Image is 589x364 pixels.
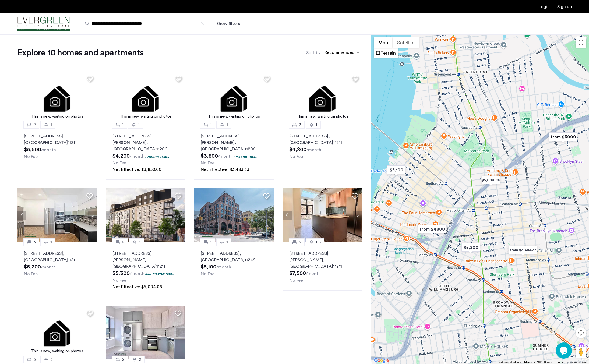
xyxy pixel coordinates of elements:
[210,122,212,128] span: 1
[122,122,124,128] span: 1
[385,164,408,176] div: $5,100
[306,50,320,56] label: Sort by
[506,244,539,256] div: from $3,483.33
[17,14,70,34] img: logo
[194,188,274,242] img: 1998_638325605676551185.jpeg
[24,133,90,146] p: [STREET_ADDRESS] 11211
[374,48,398,57] li: Terrain
[324,49,355,57] div: Recommended
[20,114,94,119] div: This is new, waiting on photos
[322,48,362,58] ng-select: sort-apartment
[106,71,186,125] img: 3.gif
[139,239,140,245] span: 1
[106,328,115,337] button: Previous apartment
[108,114,183,119] div: This is new, waiting on photos
[201,153,218,159] span: $3,800
[33,122,36,128] span: 2
[283,71,362,125] img: 3.gif
[283,125,362,167] a: 21[STREET_ADDRESS], [GEOGRAPHIC_DATA]11211No Fee
[283,188,362,242] img: 66a1adb6-6608-43dd-a245-dc7333f8b390_638739324686134915.png
[20,348,94,354] div: This is new, waiting on photos
[106,188,186,242] img: 218_638569141225703905.jpeg
[498,360,521,364] button: Keyboard shortcuts
[17,14,70,34] a: Cazamio Logo
[106,242,186,297] a: 21[STREET_ADDRESS][PERSON_NAME], [GEOGRAPHIC_DATA]112110.67 months free...No FeeNet Effective: $5...
[576,347,586,358] button: Drag Pegman onto the map to open Street View
[33,356,36,363] span: 3
[306,148,321,152] sub: /month
[372,357,390,364] img: Google
[106,306,186,359] img: 218_638482808496955263.jpeg
[201,250,267,263] p: [STREET_ADDRESS] 11249
[216,265,231,269] sub: /month
[299,239,301,245] span: 3
[130,154,144,158] sub: /month
[316,239,321,245] span: 1.5
[17,242,97,284] a: 31[STREET_ADDRESS], [GEOGRAPHIC_DATA]11211No Fee
[194,242,274,284] a: 11[STREET_ADDRESS], [GEOGRAPHIC_DATA]11249No Fee
[112,153,130,159] span: $4,200
[194,71,274,125] img: 3.gif
[112,271,130,276] span: $5,300
[380,51,396,55] label: Terrain
[226,239,228,245] span: 1
[17,125,97,167] a: 21[STREET_ADDRESS], [GEOGRAPHIC_DATA]11211No Fee
[210,239,212,245] span: 1
[479,174,502,186] div: $5,004.08
[24,272,38,276] span: No Fee
[17,306,97,359] a: This is new, waiting on photos
[374,37,393,48] button: Show street map
[81,17,210,30] input: Apartment Search
[289,250,356,270] p: [STREET_ADDRESS][PERSON_NAME] 11211
[112,250,179,270] p: [STREET_ADDRESS][PERSON_NAME] 11211
[201,167,249,172] span: Net Effective: $3,483.33
[130,271,144,276] sub: /month
[197,114,271,119] div: This is new, waiting on photos
[17,188,97,242] img: c030568a-c426-483c-b473-77022edd3556_638739440290766313.jpeg
[145,271,175,276] p: 0.67 months free...
[41,265,56,269] sub: /month
[24,264,41,270] span: $5,200
[372,357,390,364] a: Open this area in Google Maps (opens a new window)
[17,306,97,359] img: 3.gif
[216,20,240,27] button: Show or hide filters
[218,154,233,158] sub: /month
[112,285,162,289] span: Net Effective: $5,004.08
[24,250,90,263] p: [STREET_ADDRESS] 11211
[33,239,36,245] span: 3
[556,360,563,364] a: Terms (opens in new tab)
[139,356,141,363] span: 2
[176,211,185,220] button: Next apartment
[393,37,419,48] button: Show satellite imagery
[112,133,179,152] p: [STREET_ADDRESS][PERSON_NAME] 11206
[556,342,573,359] iframe: chat widget
[289,147,306,152] span: $4,800
[283,71,362,125] a: This is new, waiting on photos
[289,278,303,282] span: No Fee
[41,148,56,152] sub: /month
[289,133,356,146] p: [STREET_ADDRESS] 11211
[265,211,274,220] button: Next apartment
[176,328,185,337] button: Next apartment
[106,211,115,220] button: Previous apartment
[524,361,552,363] span: Map data ©2025 Google
[88,211,97,220] button: Next apartment
[283,242,362,291] a: 31.5[STREET_ADDRESS][PERSON_NAME], [GEOGRAPHIC_DATA]11211No Fee
[285,114,360,119] div: This is new, waiting on photos
[194,125,274,180] a: 11[STREET_ADDRESS][PERSON_NAME], [GEOGRAPHIC_DATA]112061 months free...No FeeNet Effective: $3,48...
[17,47,143,58] h1: Explore 10 homes and apartments
[566,360,587,364] a: Report a map error
[194,211,203,220] button: Previous apartment
[112,278,126,282] span: No Fee
[576,37,586,48] button: Toggle fullscreen view
[299,122,301,128] span: 2
[112,161,126,165] span: No Fee
[374,48,398,58] ul: Show street map
[17,211,26,220] button: Previous apartment
[306,271,321,276] sub: /month
[415,223,449,235] div: from $4800
[353,211,362,220] button: Next apartment
[106,125,186,180] a: 11[STREET_ADDRESS][PERSON_NAME], [GEOGRAPHIC_DATA]112061 months free...No FeeNet Effective: $3,85...
[289,154,303,159] span: No Fee
[112,167,161,172] span: Net Effective: $3,850.00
